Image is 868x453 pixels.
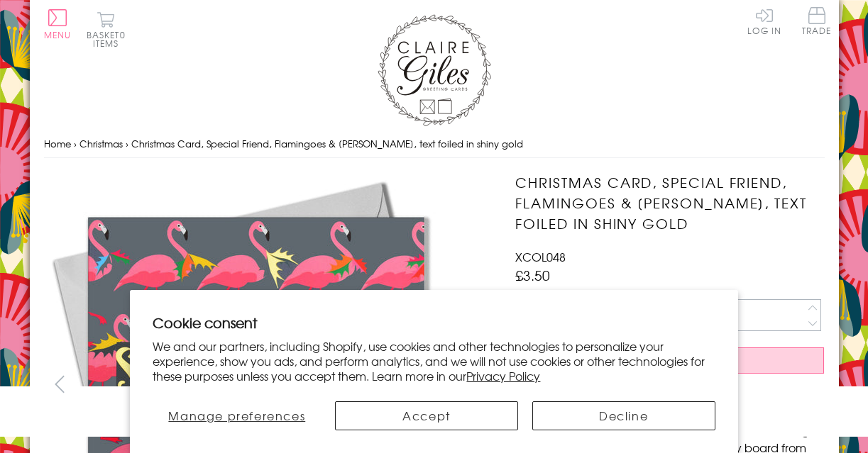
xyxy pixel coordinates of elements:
img: Claire Giles Greetings Cards [378,14,491,126]
button: prev [44,368,76,400]
a: Christmas [79,137,123,150]
span: £3.50 [515,265,550,285]
nav: breadcrumbs [44,130,825,159]
button: Menu [44,9,72,39]
a: Home [44,137,71,150]
p: We and our partners, including Shopify, use cookies and other technologies to personalize your ex... [153,339,715,383]
a: Trade [802,7,832,38]
span: › [126,137,128,150]
span: Christmas Card, Special Friend, Flamingoes & [PERSON_NAME], text foiled in shiny gold [131,137,523,150]
span: Menu [44,28,72,41]
span: XCOL048 [515,248,566,265]
h2: Cookie consent [153,313,715,332]
button: Decline [532,401,715,430]
span: Trade [802,7,832,35]
a: Log In [747,7,781,35]
button: Basket0 items [87,11,126,47]
button: Manage preferences [153,401,321,430]
button: Accept [335,401,518,430]
span: 0 items [93,28,126,50]
span: › [74,137,77,150]
span: Manage preferences [168,407,305,424]
a: Privacy Policy [466,367,540,384]
h1: Christmas Card, Special Friend, Flamingoes & [PERSON_NAME], text foiled in shiny gold [515,172,824,233]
